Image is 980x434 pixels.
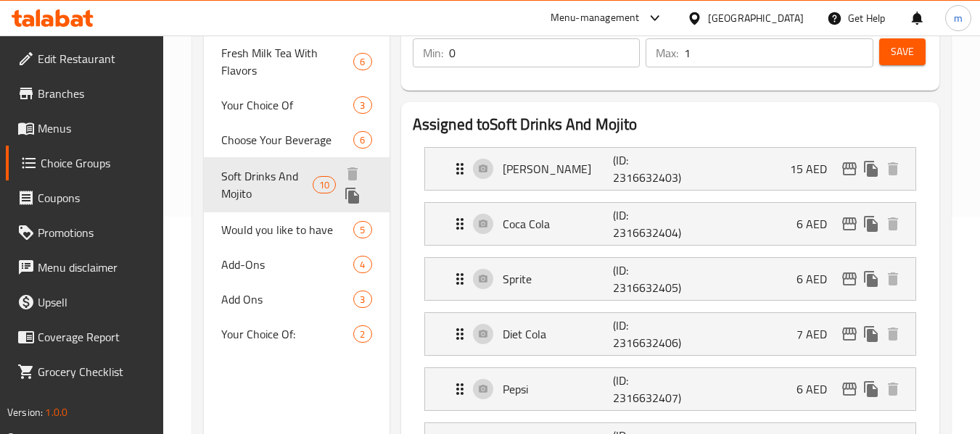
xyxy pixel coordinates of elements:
span: Grocery Checklist [38,363,152,380]
p: (ID: 2316632407) [613,372,687,406]
span: m [954,10,963,26]
div: Your Choice Of3 [204,88,389,122]
span: Coverage Report [38,328,152,346]
p: Max: [656,44,678,62]
div: Add-Ons4 [204,247,389,282]
span: Save [891,43,914,61]
span: Your Choice Of: [221,325,353,343]
div: Your Choice Of:2 [204,317,389,351]
span: Branches [38,85,152,102]
span: Fresh Milk Tea With Flavors [221,44,353,79]
p: (ID: 2316632406) [613,317,687,351]
p: 7 AED [796,325,839,343]
li: Expand [413,362,928,417]
button: duplicate [860,213,882,235]
a: Grocery Checklist [6,354,164,389]
span: 1.0.0 [45,403,67,422]
div: Soft Drinks And Mojito10deleteduplicate [204,157,389,212]
a: Coupons [6,180,164,215]
span: Promotions [38,224,152,241]
div: Choices [353,291,371,308]
a: Promotions [6,215,164,250]
div: Fresh Milk Tea With Flavors6 [204,36,389,88]
button: delete [882,323,904,345]
span: Choice Groups [41,154,152,172]
p: 15 AED [790,160,839,178]
div: Expand [425,203,915,245]
p: Sprite [503,270,614,288]
button: delete [882,213,904,235]
span: 10 [313,178,335,192]
p: (ID: 2316632404) [613,206,687,241]
p: Min: [423,44,443,62]
p: Pepsi [503,380,614,398]
span: Edit Restaurant [38,50,152,67]
div: Choices [353,53,371,70]
span: Coupons [38,189,152,206]
a: Upsell [6,285,164,320]
div: Menu-management [551,9,640,27]
button: edit [839,213,860,235]
div: Would you like to have5 [204,212,389,247]
button: delete [342,163,363,185]
span: Version: [7,403,43,422]
span: Soft Drinks And Mojito [221,167,313,202]
div: Choices [353,131,371,149]
div: Choices [313,176,336,193]
li: Expand [413,141,928,196]
button: edit [839,378,860,400]
a: Branches [6,76,164,111]
span: Upsell [38,293,152,311]
span: 5 [354,223,371,237]
span: 6 [354,55,371,69]
button: duplicate [860,323,882,345]
span: Choose Your Beverage [221,131,353,149]
a: Choice Groups [6,146,164,180]
span: 3 [354,293,371,306]
span: Add Ons [221,291,353,308]
div: Choices [353,221,371,238]
span: 4 [354,258,371,272]
div: [GEOGRAPHIC_DATA] [708,10,804,26]
div: Choose Your Beverage6 [204,122,389,157]
p: 6 AED [796,215,839,233]
p: [PERSON_NAME] [503,160,614,178]
li: Expand [413,251,928,306]
p: (ID: 2316632403) [613,151,687,186]
a: Menu disclaimer [6,250,164,285]
span: Menus [38,120,152,137]
div: Expand [425,258,915,300]
button: edit [839,323,860,345]
p: (ID: 2316632405) [613,262,687,296]
button: Save [879,38,926,65]
button: duplicate [860,268,882,290]
span: Add-Ons [221,256,353,273]
button: delete [882,378,904,400]
p: Diet Cola [503,325,614,343]
a: Coverage Report [6,320,164,354]
button: duplicate [860,378,882,400]
a: Edit Restaurant [6,41,164,76]
h2: Assigned to Soft Drinks And Mojito [413,114,928,135]
li: Expand [413,196,928,251]
div: Choices [353,325,371,343]
li: Expand [413,306,928,362]
button: edit [839,268,860,290]
span: Your Choice Of [221,96,353,114]
div: Choices [353,256,371,273]
p: 6 AED [796,380,839,398]
button: edit [839,158,860,180]
div: Add Ons3 [204,282,389,317]
button: delete [882,158,904,180]
span: Menu disclaimer [38,259,152,276]
p: 6 AED [796,270,839,288]
button: duplicate [342,185,363,206]
p: Coca Cola [503,215,614,233]
button: delete [882,268,904,290]
span: 2 [354,327,371,341]
div: Expand [425,368,915,410]
span: 6 [354,133,371,147]
div: Choices [353,96,371,114]
div: Expand [425,148,915,190]
span: Would you like to have [221,221,353,238]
